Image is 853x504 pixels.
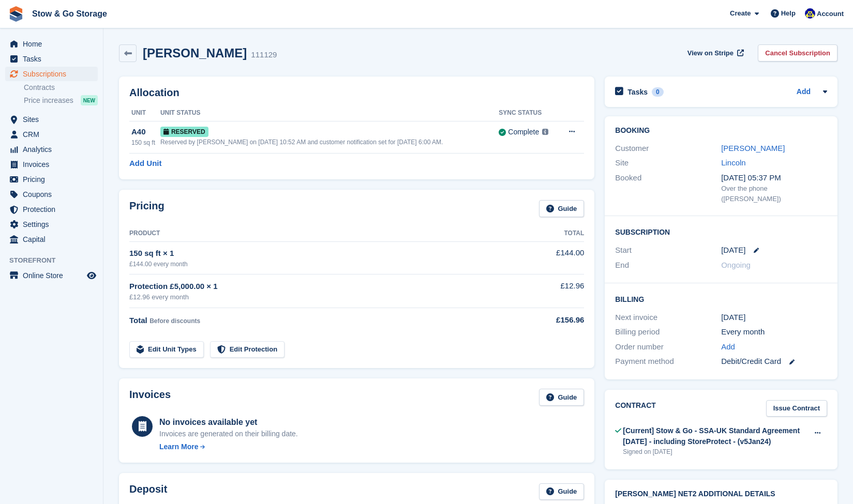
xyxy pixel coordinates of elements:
[131,138,160,147] div: 150 sq ft
[23,172,85,187] span: Pricing
[721,144,785,152] a: [PERSON_NAME]
[652,87,664,97] div: 0
[129,259,515,269] div: £144.00 every month
[817,9,844,19] span: Account
[615,356,721,368] div: Payment method
[23,142,85,157] span: Analytics
[160,105,499,121] th: Unit Status
[615,259,721,271] div: End
[5,157,98,172] a: menu
[721,245,745,256] time: 2025-10-03 00:00:00 UTC
[159,441,198,452] div: Learn More
[730,8,751,19] span: Create
[24,96,73,105] span: Price increases
[129,225,515,242] th: Product
[539,483,585,500] a: Guide
[129,105,160,121] th: Unit
[805,8,815,19] img: Rob Good-Stephenson
[499,105,558,121] th: Sync Status
[781,8,796,19] span: Help
[687,48,734,58] span: View on Stripe
[515,225,585,242] th: Total
[539,389,585,406] a: Guide
[515,274,585,308] td: £12.96
[5,127,98,142] a: menu
[23,37,85,51] span: Home
[9,255,103,266] span: Storefront
[5,52,98,66] a: menu
[615,312,721,324] div: Next invoice
[721,356,827,368] div: Debit/Credit Card
[542,129,548,135] img: icon-info-grey-7440780725fd019a000dd9b08b2336e03edf1995a4989e88bcd33f0948082b44.svg
[766,400,827,417] a: Issue Contract
[721,312,827,324] div: [DATE]
[8,6,24,22] img: stora-icon-8386f47178a22dfd0bd8f6a31ec36ba5ce8667c1dd55bd0f319d3a0aa187defe.svg
[159,441,298,452] a: Learn More
[615,294,827,304] h2: Billing
[129,292,515,302] div: £12.96 every month
[5,187,98,202] a: menu
[210,341,285,358] a: Edit Protection
[615,326,721,338] div: Billing period
[23,52,85,66] span: Tasks
[758,44,837,62] a: Cancel Subscription
[515,241,585,274] td: £144.00
[623,425,808,447] div: [Current] Stow & Go - SSA-UK Standard Agreement [DATE] - including StoreProtect - (v5Jan24)
[683,44,746,62] a: View on Stripe
[24,95,98,106] a: Price increases NEW
[23,157,85,172] span: Invoices
[129,281,515,293] div: Protection £5,000.00 × 1
[615,143,721,155] div: Customer
[23,232,85,247] span: Capital
[721,261,751,269] span: Ongoing
[5,232,98,247] a: menu
[159,429,298,439] div: Invoices are generated on their billing date.
[5,268,98,283] a: menu
[143,46,247,60] h2: [PERSON_NAME]
[508,127,539,138] div: Complete
[129,341,204,358] a: Edit Unit Types
[23,268,85,283] span: Online Store
[160,138,499,147] div: Reserved by [PERSON_NAME] on [DATE] 10:52 AM and customer notification set for [DATE] 6:00 AM.
[28,5,111,22] a: Stow & Go Storage
[615,341,721,353] div: Order number
[615,157,721,169] div: Site
[23,67,85,81] span: Subscriptions
[251,49,277,61] div: 111129
[129,158,161,170] a: Add Unit
[627,87,648,97] h2: Tasks
[129,483,167,500] h2: Deposit
[131,126,160,138] div: A40
[615,127,827,135] h2: Booking
[5,112,98,127] a: menu
[5,67,98,81] a: menu
[797,86,811,98] a: Add
[721,326,827,338] div: Every month
[129,316,147,325] span: Total
[5,37,98,51] a: menu
[615,172,721,204] div: Booked
[149,317,200,325] span: Before discounts
[615,245,721,256] div: Start
[5,217,98,232] a: menu
[23,202,85,217] span: Protection
[721,158,746,167] a: Lincoln
[23,127,85,142] span: CRM
[721,341,735,353] a: Add
[615,490,827,498] h2: [PERSON_NAME] Net2 Additional Details
[5,172,98,187] a: menu
[623,447,808,456] div: Signed on [DATE]
[159,416,298,429] div: No invoices available yet
[5,142,98,157] a: menu
[129,248,515,259] div: 150 sq ft × 1
[129,87,584,99] h2: Allocation
[129,389,171,406] h2: Invoices
[515,314,585,326] div: £156.96
[23,217,85,232] span: Settings
[615,400,656,417] h2: Contract
[5,202,98,217] a: menu
[85,269,98,282] a: Preview store
[24,83,98,93] a: Contracts
[615,226,827,237] h2: Subscription
[721,172,827,184] div: [DATE] 05:37 PM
